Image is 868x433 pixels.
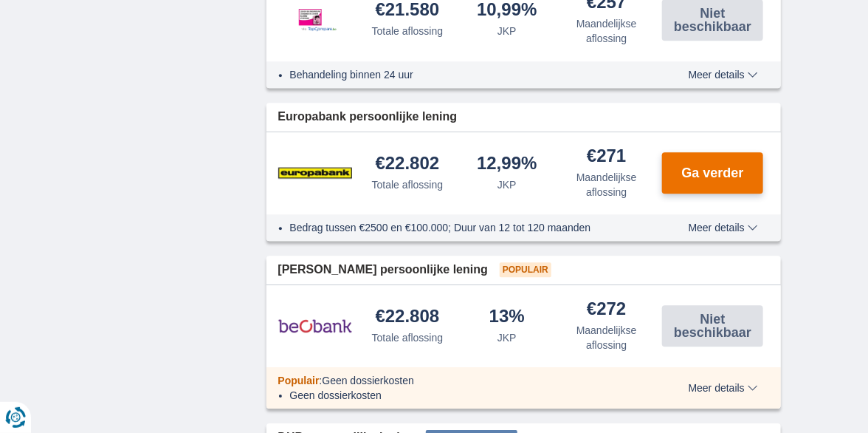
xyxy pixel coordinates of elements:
button: Niet beschikbaar [662,305,763,347]
span: Europabank persoonlijke lening [278,109,458,126]
button: Ga verder [662,152,763,194]
div: JKP [497,24,517,38]
span: Meer details [689,383,758,393]
li: Behandeling binnen 24 uur [290,67,657,82]
li: Bedrag tussen €2500 en €100.000; Duur van 12 tot 120 maanden [290,220,657,235]
span: Meer details [689,222,758,233]
img: product.pl.alt Europabank [278,154,352,191]
span: Populair [278,375,320,386]
div: 13% [489,307,525,327]
div: €271 [587,147,626,167]
div: 12,99% [477,154,537,174]
span: Niet beschikbaar [666,313,759,339]
div: Maandelijkse aflossing [562,323,650,352]
div: 10,99% [477,1,537,21]
div: €22.808 [376,307,440,327]
div: Totale aflossing [372,177,444,192]
div: JKP [497,330,517,345]
div: JKP [497,177,517,192]
div: Maandelijkse aflossing [562,170,650,200]
div: €21.580 [376,1,440,21]
button: Meer details [678,222,769,233]
div: Maandelijkse aflossing [562,16,650,46]
div: Totale aflossing [372,330,444,345]
div: €272 [587,300,626,320]
span: Meer details [689,69,758,80]
li: Geen dossierkosten [290,388,657,403]
button: Meer details [678,382,769,394]
span: Populair [500,262,551,277]
div: €22.802 [376,154,440,174]
button: Meer details [678,69,769,81]
span: Geen dossierkosten [322,375,414,386]
div: Totale aflossing [372,24,444,38]
span: Niet beschikbaar [666,7,759,33]
img: product.pl.alt Beobank [278,307,352,344]
span: [PERSON_NAME] persoonlijke lening [278,262,488,279]
span: Ga verder [682,166,744,180]
div: : [266,373,669,388]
